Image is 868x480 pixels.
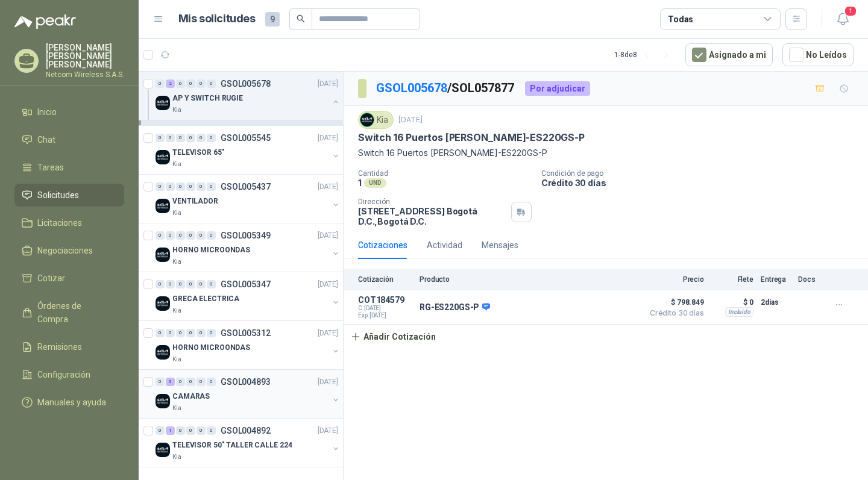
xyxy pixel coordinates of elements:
[221,426,271,435] p: GSOL004892
[156,443,170,457] img: Company Logo
[172,293,239,305] p: GRECA ELECTRICA
[46,71,124,78] p: Netcom Wireless S.A.S.
[207,79,216,88] div: 0
[197,134,206,142] div: 0
[207,182,216,191] div: 0
[37,368,90,381] span: Configuración
[197,426,206,435] div: 0
[176,134,185,142] div: 0
[14,156,124,179] a: Tareas
[358,198,506,206] p: Dirección
[166,231,175,240] div: 0
[14,14,76,29] img: Logo peakr
[221,182,271,191] p: GSOL005437
[525,81,590,96] div: Por adjudicar
[207,134,216,142] div: 0
[172,147,224,158] p: TELEVISOR 65"
[207,280,216,288] div: 0
[761,275,791,284] p: Entrega
[156,96,170,110] img: Company Logo
[166,134,175,142] div: 0
[364,178,386,188] div: UND
[14,128,124,151] a: Chat
[221,378,271,386] p: GSOL004893
[427,238,462,252] div: Actividad
[156,134,165,142] div: 0
[37,189,79,202] span: Solicitudes
[166,280,175,288] div: 0
[156,248,170,262] img: Company Logo
[197,378,206,386] div: 0
[14,335,124,358] a: Remisiones
[318,328,338,339] p: [DATE]
[186,329,195,337] div: 0
[782,43,854,66] button: No Leídos
[318,181,338,193] p: [DATE]
[156,378,165,386] div: 0
[358,169,532,178] p: Cantidad
[358,206,506,226] p: [STREET_ADDRESS] Bogotá D.C. , Bogotá D.C.
[156,231,165,240] div: 0
[156,179,341,218] a: 0 0 0 0 0 0 GSOL005437[DATE] Company LogoVENTILADORKia
[685,43,773,66] button: Asignado a mi
[14,391,124,414] a: Manuales y ayuda
[186,182,195,191] div: 0
[541,178,863,188] p: Crédito 30 días
[172,208,181,218] p: Kia
[172,404,181,413] p: Kia
[46,43,124,69] p: [PERSON_NAME] [PERSON_NAME] [PERSON_NAME]
[711,295,753,310] p: $ 0
[221,280,271,288] p: GSOL005347
[614,45,676,64] div: 1 - 8 de 8
[358,275,412,284] p: Cotización
[358,146,854,160] p: Switch 16 Puertos [PERSON_NAME]-ES220GS-P
[420,302,490,313] p: RG-ES220GS-P
[37,161,64,174] span: Tareas
[541,169,863,178] p: Condición de pago
[176,79,185,88] div: 0
[156,79,165,88] div: 0
[297,14,305,23] span: search
[37,299,113,326] span: Órdenes de Compra
[221,231,271,240] p: GSOL005349
[318,230,338,242] p: [DATE]
[176,280,185,288] div: 0
[644,295,704,310] span: $ 798.849
[358,238,407,252] div: Cotizaciones
[186,134,195,142] div: 0
[711,275,753,284] p: Flete
[156,426,165,435] div: 0
[358,312,412,319] span: Exp: [DATE]
[197,280,206,288] div: 0
[166,426,175,435] div: 1
[14,184,124,207] a: Solicitudes
[318,425,338,437] p: [DATE]
[156,182,165,191] div: 0
[156,277,341,316] a: 0 0 0 0 0 0 GSOL005347[DATE] Company LogoGRECA ELECTRICAKia
[344,325,442,349] button: Añadir Cotización
[156,228,341,267] a: 0 0 0 0 0 0 GSOL005349[DATE] Company LogoHORNO MICROONDASKia
[186,426,195,435] div: 0
[166,329,175,337] div: 0
[358,178,362,188] p: 1
[197,231,206,240] div: 0
[166,378,175,386] div: 6
[156,423,341,462] a: 0 1 0 0 0 0 GSOL004892[DATE] Company LogoTELEVISOR 50" TALLER CALLE 224Kia
[172,391,210,402] p: CAMARAS
[265,12,280,26] span: 9
[668,13,693,26] div: Todas
[14,295,124,331] a: Órdenes de Compra
[221,134,271,142] p: GSOL005545
[156,150,170,164] img: Company Logo
[376,81,447,95] a: GSOL005678
[360,113,374,126] img: Company Logo
[398,114,423,126] p: [DATE]
[176,182,185,191] div: 0
[176,231,185,240] div: 0
[37,133,55,146] span: Chat
[318,376,338,388] p: [DATE]
[172,355,181,364] p: Kia
[172,196,218,207] p: VENTILADOR
[318,132,338,144] p: [DATE]
[172,440,292,451] p: TELEVISOR 50" TALLER CALLE 224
